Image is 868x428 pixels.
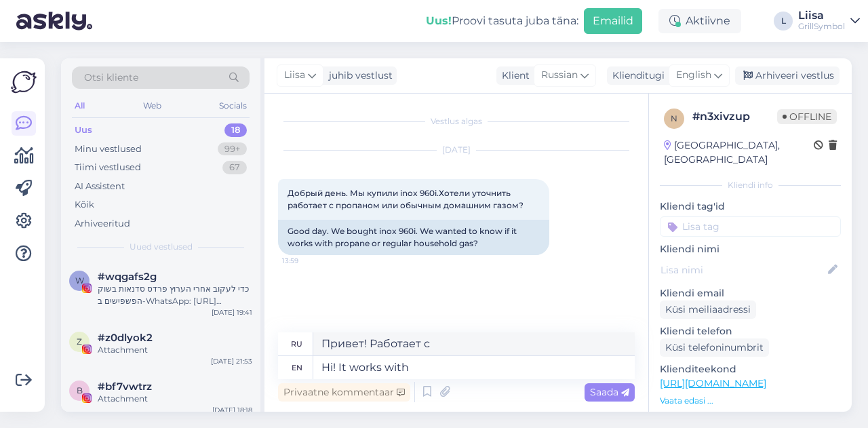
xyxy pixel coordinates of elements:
div: Attachment [98,344,252,356]
div: 99+ [218,142,247,156]
div: Minu vestlused [75,142,142,156]
div: [DATE] 19:41 [212,307,252,317]
span: 13:59 [282,256,333,266]
textarea: Hi! It works with [313,356,635,379]
span: Russian [541,68,578,83]
div: Socials [216,97,250,115]
div: Web [140,97,164,115]
div: Attachment [98,393,252,405]
div: Klient [496,69,530,83]
div: All [72,97,87,115]
p: Kliendi email [660,286,841,300]
span: English [676,68,711,83]
div: Küsi meiliaadressi [660,300,756,319]
span: #bf7vwtrz [98,381,152,393]
div: Küsi telefoninumbrit [660,338,769,357]
div: [DATE] 21:53 [211,356,252,366]
textarea: Привет! Работает с [313,332,635,355]
p: Kliendi telefon [660,324,841,338]
div: juhib vestlust [323,69,393,83]
div: Proovi tasuta juba täna: [426,13,578,29]
span: z [77,336,82,347]
div: Kliendi info [660,179,841,191]
div: Uus [75,123,92,137]
div: Vestlus algas [278,115,635,128]
div: Arhiveeritud [75,217,130,231]
div: 67 [222,161,247,174]
div: # n3xivzup [692,109,777,125]
div: [DATE] [278,144,635,156]
p: Kliendi nimi [660,242,841,256]
span: Добрый день. Мы купили inox 960i.Хотели уточнить работает с пропаном или обычным домашним газом? [288,188,524,210]
div: Kõik [75,198,94,212]
div: Aktiivne [658,9,741,33]
button: Emailid [584,8,642,34]
span: Liisa [284,68,305,83]
div: Klienditugi [607,69,665,83]
img: Askly Logo [11,69,37,95]
p: Klienditeekond [660,362,841,376]
div: [GEOGRAPHIC_DATA], [GEOGRAPHIC_DATA] [664,138,814,167]
div: en [292,356,302,379]
div: ‏כדי לעקוב אחרי הערוץ פרדס סדנאות בשוק הפשפישים ב-WhatsApp:‏‏‏ [URL][DOMAIN_NAME] [98,283,252,307]
span: w [75,275,84,286]
div: AI Assistent [75,180,125,193]
div: GrillSymbol [798,21,845,32]
span: Otsi kliente [84,71,138,85]
div: Privaatne kommentaar [278,383,410,402]
span: n [671,113,677,123]
a: [URL][DOMAIN_NAME] [660,377,766,389]
div: ru [291,332,302,355]
p: Kliendi tag'id [660,199,841,214]
span: Offline [777,109,837,124]
div: Good day. We bought inox 960i. We wanted to know if it works with propane or regular household gas? [278,220,549,255]
input: Lisa tag [660,216,841,237]
span: b [77,385,83,395]
span: Uued vestlused [130,241,193,253]
div: 18 [224,123,247,137]
a: LiisaGrillSymbol [798,10,860,32]
div: [DATE] 18:18 [212,405,252,415]
span: #wqgafs2g [98,271,157,283]
input: Lisa nimi [660,262,825,277]
span: Saada [590,386,629,398]
div: Tiimi vestlused [75,161,141,174]
b: Uus! [426,14,452,27]
div: L [774,12,793,31]
span: #z0dlyok2 [98,332,153,344]
p: Vaata edasi ... [660,395,841,407]
div: Arhiveeri vestlus [735,66,840,85]
div: Liisa [798,10,845,21]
